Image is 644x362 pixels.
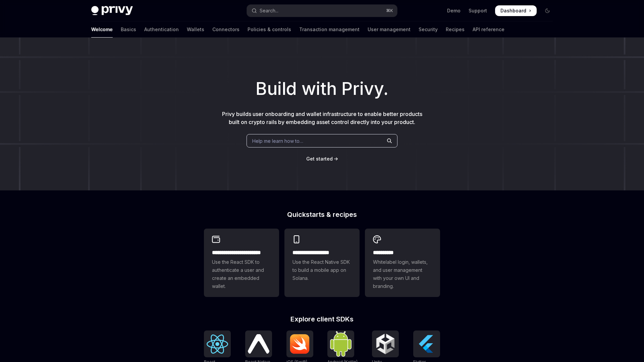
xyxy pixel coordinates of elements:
[299,21,360,38] a: Transaction management
[248,334,269,353] img: React Native
[500,7,526,14] span: Dashboard
[121,21,136,38] a: Basics
[222,111,422,125] span: Privy builds user onboarding and wallet infrastructure to enable better products built on crypto ...
[386,8,393,13] span: ⌘ K
[212,258,271,290] span: Use the React SDK to authenticate a user and create an embedded wallet.
[542,5,553,16] button: Toggle dark mode
[306,156,333,162] span: Get started
[365,229,440,297] a: **** *****Whitelabel login, wallets, and user management with your own UI and branding.
[447,7,461,14] a: Demo
[469,7,487,14] a: Support
[446,21,465,38] a: Recipes
[473,21,504,38] a: API reference
[212,21,239,38] a: Connectors
[289,334,311,354] img: iOS (Swift)
[204,211,440,218] h2: Quickstarts & recipes
[495,5,537,16] a: Dashboard
[375,333,396,355] img: Unity
[260,7,278,15] div: Search...
[204,316,440,322] h2: Explore client SDKs
[330,331,352,356] img: Android (Kotlin)
[144,21,179,38] a: Authentication
[292,258,352,282] span: Use the React Native SDK to build a mobile app on Solana.
[247,5,397,17] button: Open search
[207,335,228,354] img: React
[373,258,432,290] span: Whitelabel login, wallets, and user management with your own UI and branding.
[419,21,438,38] a: Security
[91,21,113,38] a: Welcome
[306,156,333,162] a: Get started
[252,137,303,144] span: Help me learn how to…
[187,21,204,38] a: Wallets
[284,229,360,297] a: **** **** **** ***Use the React Native SDK to build a mobile app on Solana.
[248,21,291,38] a: Policies & controls
[416,333,437,355] img: Flutter
[368,21,411,38] a: User management
[11,76,633,102] h1: Build with Privy.
[91,6,133,15] img: dark logo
